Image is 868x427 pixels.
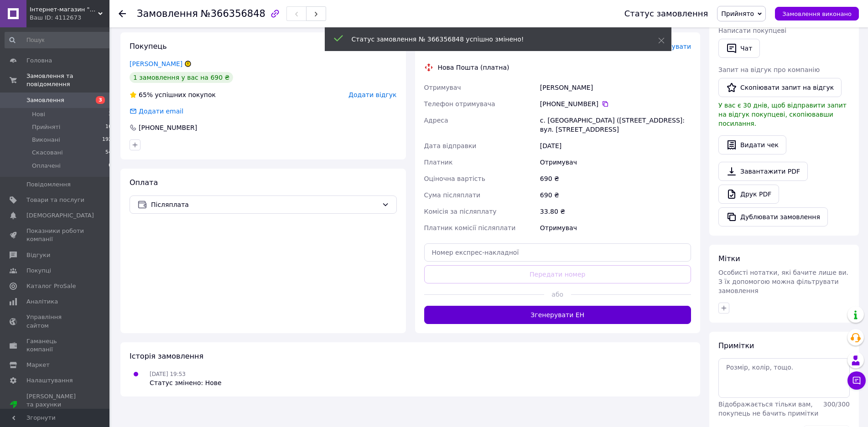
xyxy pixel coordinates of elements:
span: Оплачені [32,162,61,170]
span: Оціночна вартість [424,175,485,182]
span: Повідомлення [26,180,71,189]
span: 65% [139,91,153,98]
span: Телефон отримувача [424,100,495,108]
div: Статус замовлення [624,9,708,18]
span: Платник комісії післяплати [424,224,516,232]
div: Отримувач [538,154,693,170]
span: Відображається тільки вам, покупець не бачить примітки [718,401,818,417]
span: Запит на відгук про компанію [718,66,820,73]
span: 54 [105,149,112,157]
span: Маркет [26,361,50,369]
div: [DATE] [538,138,693,154]
span: Особисті нотатки, які бачите лише ви. З їх допомогою можна фільтрувати замовлення [718,269,848,294]
span: 300 / 300 [823,401,850,408]
span: Замовлення [137,8,198,19]
span: Адреса [424,117,448,124]
span: Покупці [26,267,51,275]
div: успішних покупок [130,90,216,99]
span: 3 [96,96,105,104]
span: Нові [32,110,45,118]
div: [PHONE_NUMBER] [138,123,198,132]
div: Статус змінено: Нове [150,378,222,387]
input: Пошук [5,32,113,48]
div: [PHONE_NUMBER] [540,99,691,108]
span: Написати покупцеві [718,27,786,34]
div: Додати email [138,107,184,116]
span: Показники роботи компанії [26,227,84,243]
div: Отримувач [538,220,693,236]
span: або [544,290,571,299]
span: Післяплата [151,200,378,210]
div: 1 замовлення у вас на 690 ₴ [130,72,233,83]
button: Чат з покупцем [847,371,866,390]
span: Скасовані [32,149,63,157]
input: Номер експрес-накладної [424,243,691,262]
span: Додати відгук [348,91,396,98]
div: 690 ₴ [538,170,693,187]
span: Комісія за післяплату [424,208,497,215]
span: 3 [109,110,112,118]
button: Замовлення виконано [775,7,859,21]
a: Завантажити PDF [718,162,808,181]
span: Головна [26,57,52,65]
span: [DEMOGRAPHIC_DATA] [26,211,94,220]
span: Отримувач [424,84,461,91]
span: Каталог ProSale [26,282,76,290]
span: Платник [424,159,453,166]
span: Мітки [718,254,740,263]
span: 0 [109,162,112,170]
button: Чат [718,39,760,58]
div: Статус замовлення № 366356848 успішно змінено! [352,35,635,44]
div: Нова Пошта (платна) [436,63,512,72]
span: 10 [105,123,112,131]
span: У вас є 30 днів, щоб відправити запит на відгук покупцеві, скопіювавши посилання. [718,102,847,127]
span: Прийнято [721,10,754,17]
div: [PERSON_NAME] [538,79,693,96]
span: Прийняті [32,123,60,131]
span: Примітки [718,341,754,350]
span: №366356848 [201,8,265,19]
button: Згенерувати ЕН [424,306,691,324]
a: [PERSON_NAME] [130,60,182,67]
div: Додати email [129,107,184,116]
span: Замовлення [26,96,64,104]
span: Відгуки [26,251,50,259]
span: Дата відправки [424,142,477,149]
span: Сума післяплати [424,191,481,199]
span: Оплата [130,178,158,187]
span: Управління сайтом [26,313,84,329]
span: Налаштування [26,376,73,385]
div: с. [GEOGRAPHIC_DATA] ([STREET_ADDRESS]: вул. [STREET_ADDRESS] [538,112,693,138]
span: Покупець [130,42,167,51]
button: Дублювати замовлення [718,207,828,226]
span: Редагувати [652,43,691,50]
span: Замовлення виконано [782,10,852,17]
div: Повернутися назад [119,9,126,18]
span: 192 [102,136,112,144]
span: [DATE] 19:53 [150,371,186,377]
span: Інтернет-магазин "StyleCore" [30,5,98,14]
span: Аналітика [26,298,58,306]
span: [PERSON_NAME] та рахунки [26,392,84,417]
a: Друк PDF [718,185,779,204]
span: Гаманець компанії [26,337,84,354]
div: 33.80 ₴ [538,203,693,220]
span: Виконані [32,136,60,144]
span: Історія замовлення [130,352,203,360]
span: Товари та послуги [26,196,84,204]
button: Видати чек [718,135,786,154]
span: Замовлення та повідомлення [26,72,109,88]
div: Ваш ID: 4112673 [30,14,109,22]
div: 690 ₴ [538,187,693,203]
button: Скопіювати запит на відгук [718,78,842,97]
